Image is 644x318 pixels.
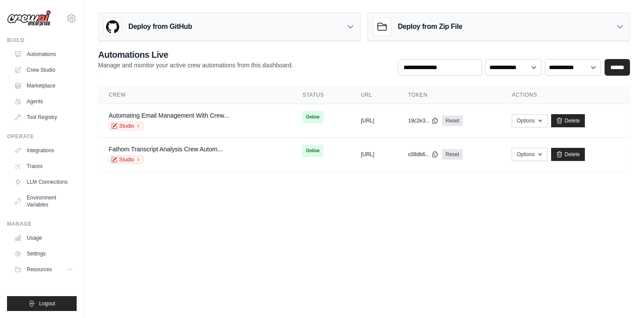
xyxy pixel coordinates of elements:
th: Actions [501,86,630,104]
a: LLM Connections [11,175,77,189]
a: Traces [11,159,77,173]
a: Automating Email Management With Crew... [109,112,229,119]
button: Options [512,148,547,161]
a: Tool Registry [11,110,77,124]
a: Automations [11,47,77,61]
th: Token [398,86,502,104]
th: Crew [98,86,292,104]
button: Options [512,114,547,127]
a: Reset [442,115,463,126]
span: Resources [27,266,52,273]
img: GitHub Logo [104,18,121,35]
th: Status [292,86,350,104]
button: Logout [7,296,77,311]
a: Settings [11,247,77,261]
div: Operate [7,133,77,140]
a: Studio [109,155,144,164]
span: Logout [39,300,55,307]
a: Delete [551,114,585,127]
a: Usage [11,231,77,245]
button: Resources [11,262,77,276]
a: Marketplace [11,79,77,93]
a: Crew Studio [11,63,77,77]
p: Manage and monitor your active crew automations from this dashboard. [98,61,293,70]
div: Manage [7,220,77,227]
button: 19c2e3... [408,117,439,124]
img: Logo [7,10,51,27]
button: c08db6... [408,151,439,158]
h2: Automations Live [98,49,293,61]
a: Studio [109,122,144,130]
a: Integrations [11,143,77,157]
a: Environment Variables [11,191,77,212]
span: Online [302,111,323,123]
a: Delete [551,148,585,161]
h3: Deploy from Zip File [398,21,462,32]
span: Online [302,145,323,157]
h3: Deploy from GitHub [128,21,192,32]
a: Fathom Transcript Analysis Crew Autom... [109,146,223,153]
div: Build [7,37,77,44]
a: Agents [11,94,77,108]
a: Reset [442,149,463,160]
th: URL [350,86,398,104]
